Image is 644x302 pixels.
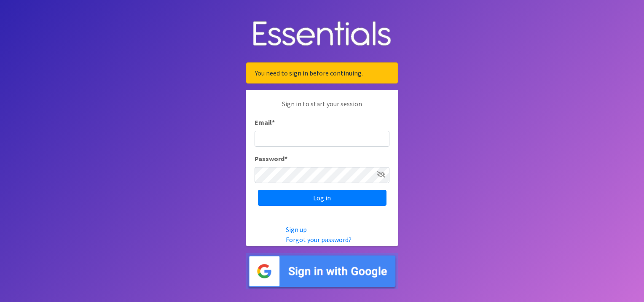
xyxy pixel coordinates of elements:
abbr: required [272,118,275,127]
label: Email [255,117,275,127]
img: Human Essentials [246,13,398,56]
abbr: required [284,154,287,163]
p: Sign in to start your session [255,99,389,117]
input: Log in [258,190,386,206]
a: Sign up [286,225,307,234]
a: Forgot your password? [286,235,352,244]
div: You need to sign in before continuing. [246,62,398,84]
label: Password [255,154,287,164]
img: Sign in with Google [246,253,398,290]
